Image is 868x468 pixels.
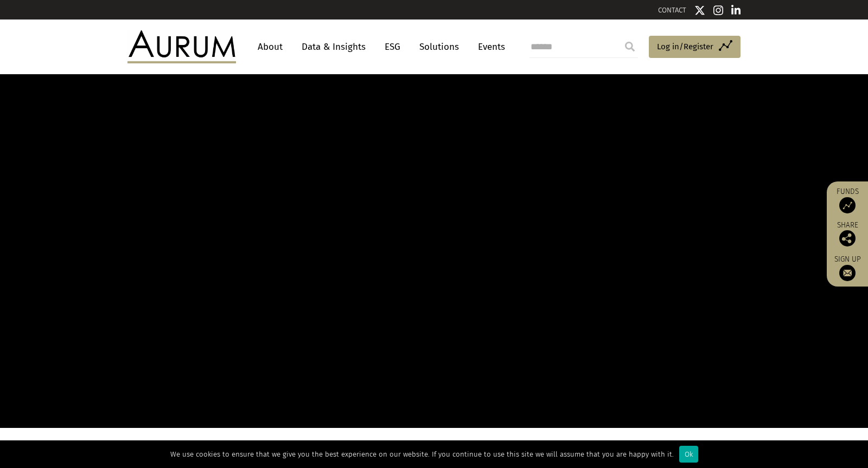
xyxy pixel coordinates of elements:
img: Aurum [127,30,236,63]
img: Access Funds [839,197,856,213]
a: Events [473,37,505,57]
div: Ok [679,446,698,463]
img: Twitter icon [694,5,705,16]
input: Submit [619,36,641,57]
img: Linkedin icon [731,5,741,16]
a: About [252,37,288,57]
a: Solutions [414,37,464,57]
a: Funds [832,187,863,213]
img: Sign up to our newsletter [839,265,856,281]
a: Sign up [832,255,863,281]
span: Log in/Register [657,40,713,53]
div: Share [832,222,863,246]
img: Instagram icon [713,5,723,16]
a: Log in/Register [649,36,741,58]
a: CONTACT [658,6,686,14]
a: ESG [379,37,406,57]
a: Data & Insights [296,37,371,57]
img: Share this post [839,230,856,246]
